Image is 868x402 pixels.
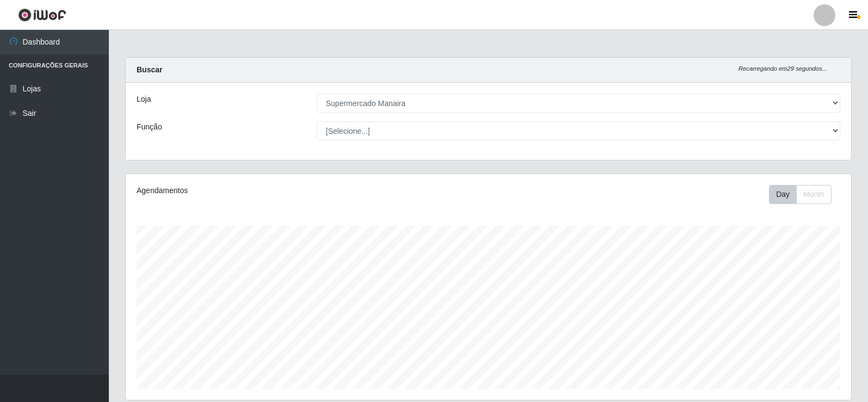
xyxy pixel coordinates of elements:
[769,185,832,204] div: First group
[796,185,832,204] button: Month
[137,121,162,133] label: Função
[137,94,151,105] label: Loja
[137,185,420,196] div: Agendamentos
[18,8,66,22] img: CoreUI Logo
[738,65,827,72] i: Recarregando em 29 segundos...
[769,185,797,204] button: Day
[769,185,840,204] div: Toolbar with button groups
[137,65,162,74] strong: Buscar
